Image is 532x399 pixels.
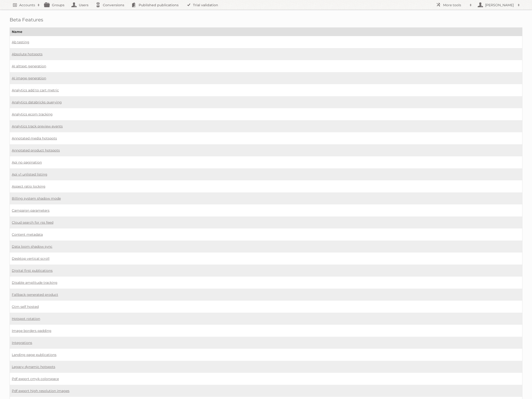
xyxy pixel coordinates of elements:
[12,341,32,345] a: Integrations
[12,329,51,333] a: Image borders padding
[12,317,40,321] a: Hotspot rotation
[19,3,35,7] h2: Accounts
[12,220,53,225] a: Cloud search for rss feed
[12,64,46,68] a: AI alttext generation
[10,17,522,23] h1: Beta Features
[12,112,53,116] a: Analytics ecom tracking
[12,304,39,309] a: Gtm self hosted
[12,353,56,357] a: Landing page publications
[12,377,59,381] a: Pdf export cmyk colorspace
[12,172,47,177] a: Api v1 unlisted listing
[12,148,60,152] a: Annotated product hotspots
[484,3,515,7] h2: [PERSON_NAME]
[12,52,43,56] a: Absolute hotspots
[12,365,55,369] a: Legacy dynamic hotspots
[12,292,58,297] a: Fallback generated product
[12,160,42,165] a: Api no pagination
[10,28,522,36] th: Name
[12,184,45,189] a: Aspect ratio locking
[12,136,57,140] a: Annotated media hotspots
[12,100,62,104] a: Analytics databricks querying
[12,256,49,261] a: Desktop vertical scroll
[12,196,61,201] a: Billing system shadow mode
[12,40,29,44] a: Ab testing
[12,124,63,128] a: Analytics track preview events
[12,208,49,213] a: Campaign parameters
[12,268,53,273] a: Digital first publications
[443,3,467,7] h2: More tools
[12,244,52,249] a: Data loom shadow sync
[12,88,59,92] a: Analytics add to cart metric
[12,232,43,237] a: Content metadata
[12,76,46,80] a: AI image generation
[12,389,69,393] a: Pdf export high resolution images
[12,280,57,285] a: Disable amplitude tracking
